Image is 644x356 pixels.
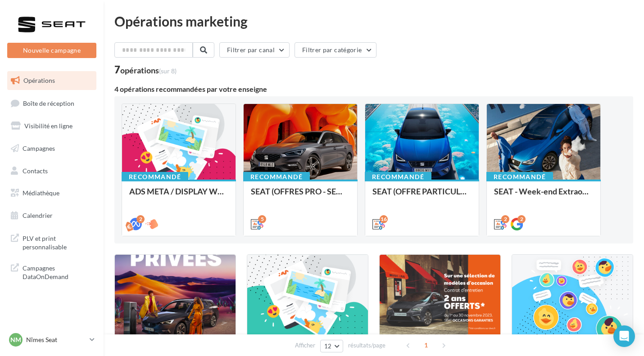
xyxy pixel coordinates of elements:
[23,167,48,174] span: Contacts
[251,187,350,205] div: SEAT (OFFRES PRO - SEPT) - SOCIAL MEDIA
[494,187,593,205] div: SEAT - Week-end Extraordinaire (JPO) - GENERIQUE SEPT / OCTOBRE
[517,215,526,223] div: 2
[348,341,385,350] span: résultats/page
[501,215,509,223] div: 2
[5,94,98,113] a: Boîte de réception
[7,331,96,348] a: Nm Nîmes Seat
[5,117,98,135] a: Visibilité en ligne
[372,187,472,205] div: SEAT (OFFRE PARTICULIER - SEPT) - SOCIAL MEDIA
[295,341,315,350] span: Afficher
[219,42,290,58] button: Filtrer par canal
[114,86,633,93] div: 4 opérations recommandées par votre enseigne
[24,122,73,130] span: Visibilité en ligne
[23,232,93,252] span: PLV et print personnalisable
[26,335,86,344] p: Nîmes Seat
[5,258,98,285] a: Campagnes DataOnDemand
[120,66,177,74] div: opérations
[136,215,145,223] div: 2
[159,67,177,75] span: (sur 8)
[486,172,553,182] div: Recommandé
[324,342,332,350] span: 12
[23,99,74,107] span: Boîte de réception
[23,262,93,281] span: Campagnes DataOnDemand
[320,340,343,352] button: 12
[295,42,376,58] button: Filtrer par catégorie
[613,325,635,347] div: Open Intercom Messenger
[10,335,21,344] span: Nm
[23,77,55,84] span: Opérations
[23,189,59,197] span: Médiathèque
[114,14,633,28] div: Opérations marketing
[419,338,433,352] span: 1
[5,184,98,203] a: Médiathèque
[243,172,310,182] div: Recommandé
[5,139,98,158] a: Campagnes
[114,65,177,75] div: 7
[5,71,98,90] a: Opérations
[5,206,98,225] a: Calendrier
[365,172,431,182] div: Recommandé
[7,43,96,58] button: Nouvelle campagne
[5,229,98,255] a: PLV et print personnalisable
[23,212,53,219] span: Calendrier
[258,215,266,223] div: 5
[129,187,228,205] div: ADS META / DISPLAY WEEK-END Extraordinaire (JPO) Septembre 2025
[23,144,55,152] span: Campagnes
[122,172,188,182] div: Recommandé
[5,162,98,180] a: Contacts
[380,215,388,223] div: 16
